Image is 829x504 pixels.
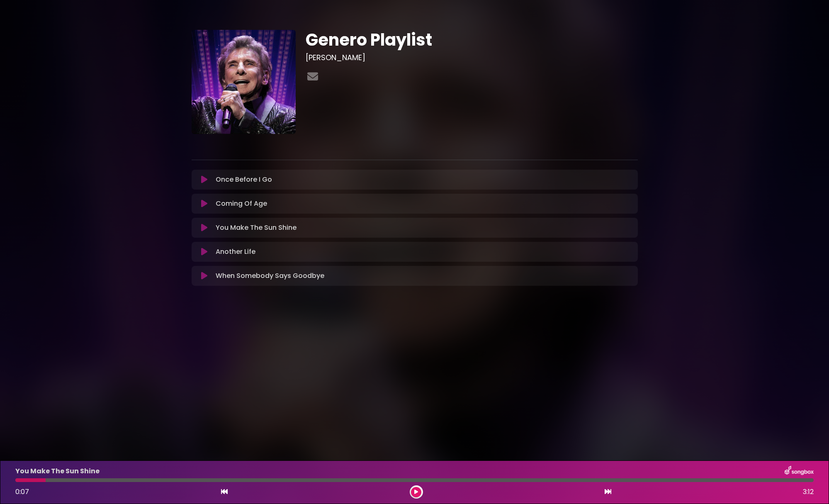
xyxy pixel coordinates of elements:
h3: [PERSON_NAME] [306,53,638,62]
p: Once Before I Go [216,175,272,185]
p: You Make The Sun Shine [216,223,297,233]
p: Coming Of Age [216,199,267,209]
p: When Somebody Says Goodbye [216,271,324,281]
p: Another Life [216,247,255,257]
img: 6qwFYesTPurQnItdpMxg [192,30,296,134]
h1: Genero Playlist [306,30,638,50]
